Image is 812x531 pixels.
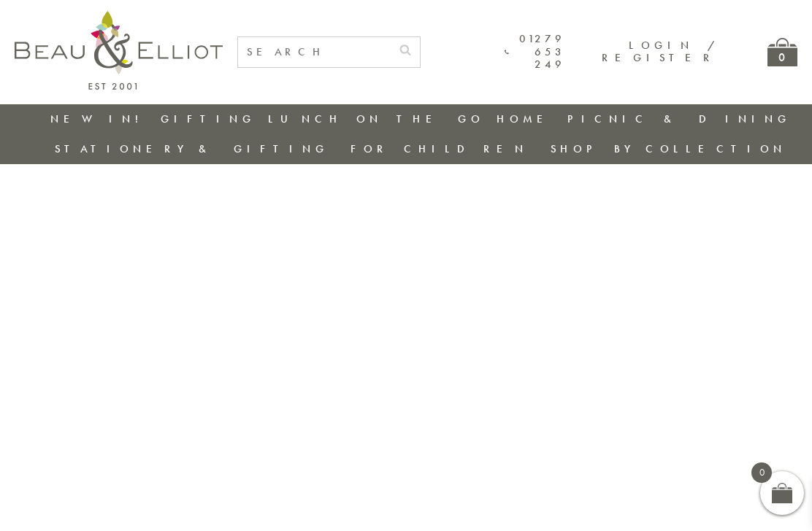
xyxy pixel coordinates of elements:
[351,142,528,156] a: For Children
[767,38,797,66] a: 0
[161,112,256,126] a: Gifting
[602,38,716,65] a: Login / Register
[751,462,772,483] span: 0
[50,112,148,126] a: New in!
[567,112,791,126] a: Picnic & Dining
[497,112,555,126] a: Home
[551,142,786,156] a: Shop by collection
[238,37,391,67] input: SEARCH
[55,142,329,156] a: Stationery & Gifting
[15,11,223,90] img: logo
[505,33,565,71] a: 01279 653 249
[268,112,484,126] a: Lunch On The Go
